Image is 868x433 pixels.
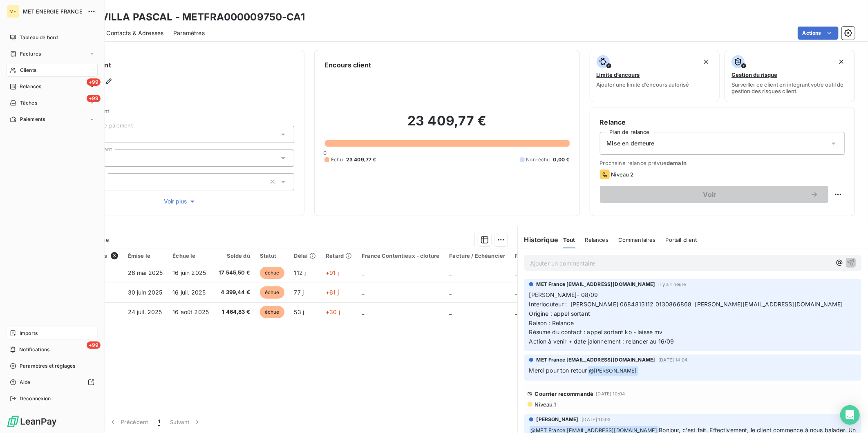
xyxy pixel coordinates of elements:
[260,267,284,279] span: échue
[597,81,689,88] span: Ajouter une limite d’encours autorisé
[529,328,663,335] span: Résumé du contact : appel sortant ko - laisse mv
[529,291,598,298] span: [PERSON_NAME]- 08/09
[610,191,810,198] span: Voir
[529,301,843,308] span: Interlocuteur : [PERSON_NAME] 0684813112 0130866868 [PERSON_NAME][EMAIL_ADDRESS][DOMAIN_NAME]
[128,308,162,315] span: 24 juil. 2025
[659,282,686,287] span: il y a 1 heure
[537,416,579,423] span: [PERSON_NAME]
[294,269,306,276] span: 112 j
[362,252,439,259] div: France Contentieux - cloture
[111,252,118,259] span: 3
[526,156,550,163] span: Non-échu
[128,269,163,276] span: 26 mai 2025
[515,289,517,296] span: _
[362,289,364,296] span: _
[294,252,316,259] div: Délai
[128,289,163,296] span: 30 juin 2025
[323,150,327,156] span: 0
[659,357,688,362] span: [DATE] 14:04
[20,379,31,386] span: Aide
[529,319,574,326] span: Raison : Relance
[600,117,845,127] h6: Relance
[515,252,600,259] div: France Contentieux - ouverture
[618,237,656,243] span: Commentaires
[172,308,209,315] span: 16 août 2025
[172,289,206,296] span: 16 juil. 2025
[20,34,58,41] span: Tableau de bord
[294,289,304,296] span: 77 j
[106,29,163,37] span: Contacts & Adresses
[294,308,304,315] span: 53 j
[607,139,655,147] span: Mise en demeure
[326,252,352,259] div: Retard
[49,60,294,70] h6: Informations client
[725,50,855,102] button: Gestion du risqueSurveiller ce client en intégrant votre outil de gestion des risques client.
[87,341,101,349] span: +99
[7,5,20,18] div: ME
[666,237,697,243] span: Portail client
[362,269,364,276] span: _
[600,160,845,166] span: Prochaine relance prévue
[20,67,36,74] span: Clients
[840,405,860,425] div: Open Intercom Messenger
[590,50,720,102] button: Limite d’encoursAjouter une limite d’encours autorisé
[529,338,674,345] span: Action à venir + date jalonnement : relancer au 16/09
[449,289,452,296] span: _
[7,376,98,389] a: Aide
[173,29,205,37] span: Paramètres
[23,8,83,15] span: MET ENERGIE FRANCE
[219,269,250,277] span: 17 545,50 €
[87,78,101,86] span: +99
[585,237,608,243] span: Relances
[172,269,206,276] span: 16 juin 2025
[611,171,634,178] span: Niveau 2
[529,310,590,317] span: Origine : appel sortant
[597,71,640,78] span: Limite d’encours
[153,413,165,431] button: 1
[449,308,452,315] span: _
[172,252,209,259] div: Échue le
[326,269,339,276] span: +91 j
[588,366,638,376] span: @ [PERSON_NAME]
[66,197,294,206] button: Voir plus
[20,395,51,402] span: Déconnexion
[798,27,839,40] button: Actions
[158,418,160,426] span: 1
[732,81,848,94] span: Surveiller ce client en intégrant votre outil de gestion des risques client.
[553,156,570,163] span: 0,00 €
[515,269,517,276] span: _
[535,391,594,397] span: Courrier recommandé
[260,306,284,318] span: échue
[7,415,57,428] img: Logo LeanPay
[20,116,45,123] span: Paiements
[20,50,41,58] span: Factures
[66,108,294,119] span: Propriétés Client
[20,362,75,370] span: Paramètres et réglages
[72,10,305,25] h3: AFUL VILLA PASCAL - METFRA000009750-CA1
[596,391,625,396] span: [DATE] 10:04
[537,281,655,288] span: MET France [EMAIL_ADDRESS][DOMAIN_NAME]
[324,113,569,137] h2: 23 409,77 €
[362,308,364,315] span: _
[667,160,687,166] span: demain
[128,252,163,259] div: Émise le
[19,346,49,353] span: Notifications
[563,237,575,243] span: Tout
[326,289,339,296] span: +61 j
[534,401,556,408] span: Niveau 1
[20,330,38,337] span: Imports
[104,413,153,431] button: Précédent
[20,83,41,90] span: Relances
[87,95,101,102] span: +99
[346,156,376,163] span: 23 409,77 €
[518,235,559,245] h6: Historique
[331,156,343,163] span: Échu
[326,308,340,315] span: +30 j
[164,197,197,205] span: Voir plus
[219,308,250,316] span: 1 464,83 €
[324,60,371,70] h6: Encours client
[600,186,828,203] button: Voir
[20,99,37,107] span: Tâches
[165,413,206,431] button: Suivant
[537,356,655,364] span: MET France [EMAIL_ADDRESS][DOMAIN_NAME]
